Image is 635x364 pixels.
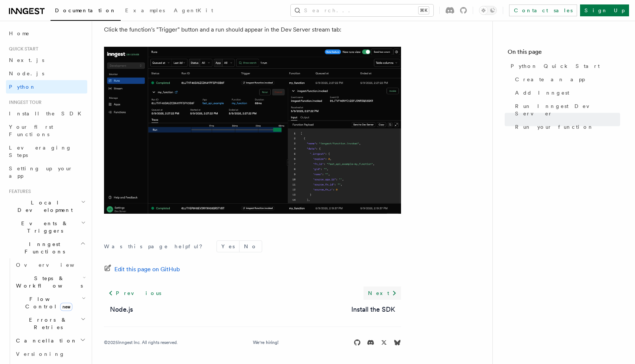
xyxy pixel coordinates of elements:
a: Overview [13,258,87,272]
h4: On this page [508,47,620,59]
a: Previous [104,286,165,300]
a: Sign Up [580,4,629,16]
a: We're hiring! [253,340,279,345]
a: Add Inngest [512,86,620,99]
span: Documentation [55,7,116,13]
span: Features [6,188,31,194]
button: Flow Controlnew [13,292,87,313]
span: Errors & Retries [13,316,81,331]
a: Next [364,286,401,300]
button: Toggle dark mode [479,6,497,15]
button: Steps & Workflows [13,272,87,292]
span: Add Inngest [515,89,569,96]
a: Run Inngest Dev Server [512,99,620,120]
span: Events & Triggers [6,220,81,235]
kbd: ⌘K [419,7,429,14]
span: AgentKit [174,7,213,13]
span: Python Quick Start [511,62,600,70]
a: Node.js [6,67,87,80]
button: Errors & Retries [13,313,87,334]
span: Edit this page on GitHub [114,264,180,275]
span: Quick start [6,46,38,52]
span: Versioning [16,351,65,357]
span: Node.js [9,70,44,76]
a: Edit this page on GitHub [104,264,180,275]
span: Inngest tour [6,99,42,105]
button: Inngest Functions [6,237,87,258]
button: Search...⌘K [291,4,433,16]
a: AgentKit [169,2,218,20]
button: Yes [217,241,239,252]
a: Setting up your app [6,162,87,183]
a: Python Quick Start [508,59,620,73]
a: Create an app [512,73,620,86]
span: Install the SDK [9,111,86,117]
span: Your first Functions [9,124,53,137]
a: Run your function [512,120,620,134]
a: Install the SDK [6,107,87,120]
span: Inngest Functions [6,240,80,255]
span: Run Inngest Dev Server [515,102,620,117]
img: quick-start-run.png [104,47,401,214]
div: © 2025 Inngest Inc. All rights reserved. [104,340,178,345]
a: Next.js [6,53,87,67]
button: Local Development [6,196,87,217]
span: Local Development [6,199,81,214]
a: Contact sales [509,4,577,16]
p: Click the function's "Trigger" button and a run should appear in the Dev Server stream tab: [104,24,401,35]
a: Home [6,27,87,40]
a: Examples [121,2,169,20]
a: Documentation [51,2,121,21]
a: Leveraging Steps [6,141,87,162]
span: Overview [16,262,92,268]
a: Versioning [13,347,87,361]
span: Create an app [515,76,585,83]
a: Install the SDK [351,304,395,315]
span: Next.js [9,57,44,63]
span: Leveraging Steps [9,145,72,158]
button: Events & Triggers [6,217,87,237]
span: Python [9,84,36,90]
span: Home [9,30,30,37]
span: new [60,303,72,311]
span: Steps & Workflows [13,275,83,289]
span: Setting up your app [9,165,73,179]
span: Cancellation [13,337,77,344]
button: Cancellation [13,334,87,347]
a: Node.js [110,304,133,315]
a: Your first Functions [6,120,87,141]
span: Examples [125,7,165,13]
button: No [240,241,262,252]
span: Run your function [515,123,594,131]
span: Flow Control [13,295,82,310]
a: Python [6,80,87,94]
p: Was this page helpful? [104,243,208,250]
